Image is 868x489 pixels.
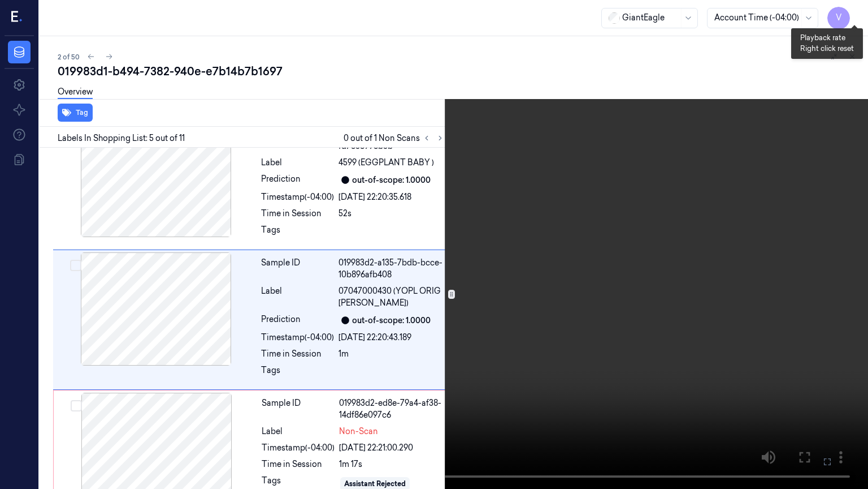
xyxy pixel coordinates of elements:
[70,260,81,271] button: Select row
[338,157,434,169] span: 4599 (EGGPLANT BABY )
[338,285,445,309] span: 07047000430 (YOPL ORIG [PERSON_NAME])
[261,191,334,203] div: Timestamp (-04:00)
[261,208,334,220] div: Time in Session
[827,7,850,29] button: V
[261,224,334,242] div: Tags
[261,314,334,327] div: Prediction
[338,208,445,220] div: 52s
[58,52,80,62] span: 2 of 50
[261,348,334,360] div: Time in Session
[71,400,82,411] button: Select row
[262,426,335,437] div: Label
[261,285,334,309] div: Label
[58,63,859,79] div: 019983d1-b494-7382-940e-e7b14b7b1697
[261,364,334,383] div: Tags
[339,442,444,454] div: [DATE] 22:21:00.290
[338,332,445,344] div: [DATE] 22:20:43.189
[338,257,445,281] div: 019983d2-a135-7bdb-bcce-10b896afb408
[58,132,185,144] span: Labels In Shopping List: 5 out of 11
[339,458,444,470] div: 1m 17s
[344,131,447,145] span: 0 out of 1 Non Scans
[262,397,335,421] div: Sample ID
[261,157,334,169] div: Label
[261,257,334,281] div: Sample ID
[261,332,334,344] div: Timestamp (-04:00)
[261,173,334,187] div: Prediction
[352,315,431,327] div: out-of-scope: 1.0000
[262,442,335,454] div: Timestamp (-04:00)
[58,104,93,122] button: Tag
[338,191,445,203] div: [DATE] 22:20:35.618
[339,397,444,421] div: 019983d2-ed8e-79a4-af38-14df86e097c6
[58,86,93,99] a: Overview
[344,479,406,489] div: Assistant Rejected
[338,348,445,360] div: 1m
[262,458,335,470] div: Time in Session
[352,174,431,186] div: out-of-scope: 1.0000
[339,426,378,437] span: Non-Scan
